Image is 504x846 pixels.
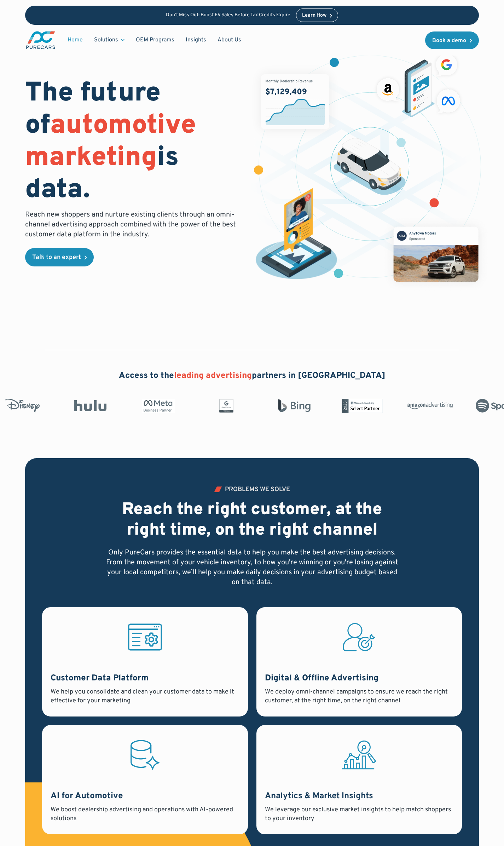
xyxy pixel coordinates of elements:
strong: Analytics & Market Insights [265,791,373,801]
img: Google Partner [204,399,249,413]
img: ads on social media and advertising partners [373,51,464,117]
a: main [25,30,56,50]
img: Meta Business Partner [136,399,181,413]
p: Only PureCars provides the essential data to help you make the best advertising decisions. From t... [105,548,399,587]
div: We leverage our exclusive market insights to help match shoppers to your inventory [265,805,453,823]
a: Book a demo [425,31,479,49]
h3: AI for Automotive [51,790,239,802]
div: We boost dealership advertising and operations with AI-powered solutions [51,805,239,823]
div: Solutions [88,33,130,47]
h2: Reach the right customer, at the right time, on the right channel [105,500,399,541]
a: Talk to an expert [25,248,94,266]
a: Learn How [296,8,338,22]
a: Home [62,33,88,47]
img: illustration of a vehicle [334,138,406,195]
img: Microsoft Advertising Partner [340,399,385,413]
img: Bing [272,399,317,413]
span: automotive marketing [25,109,196,175]
div: Solutions [94,36,118,44]
h3: Customer Data Platform [51,673,239,685]
div: We help you consolidate and clean your customer data to make it effective for your marketing [51,687,239,705]
span: leading advertising [174,370,252,381]
img: purecars logo [25,30,56,50]
p: Don’t Miss Out: Boost EV Sales Before Tax Credits Expire [166,12,290,18]
img: mockup of facebook post [382,215,490,293]
p: Reach new shoppers and nurture existing clients through an omni-channel advertising approach comb... [25,210,240,240]
div: PROBLEMS WE SOLVE [225,487,290,493]
h3: Digital & Offline Advertising [265,673,453,685]
div: We deploy omni-channel campaigns to ensure we reach the right customer, at the right time, on the... [265,687,453,705]
h1: The future of is data. [25,78,243,207]
a: About Us [212,33,247,47]
div: Learn How [302,13,326,18]
img: persona of a buyer [250,188,343,282]
a: Insights [180,33,212,47]
a: OEM Programs [130,33,180,47]
h2: Access to the partners in [GEOGRAPHIC_DATA] [119,370,386,382]
div: Book a demo [432,38,466,44]
img: Amazon Advertising [407,400,453,412]
img: chart showing monthly dealership revenue of $7m [261,74,330,129]
img: Hulu [68,400,113,412]
div: Talk to an expert [32,254,81,261]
